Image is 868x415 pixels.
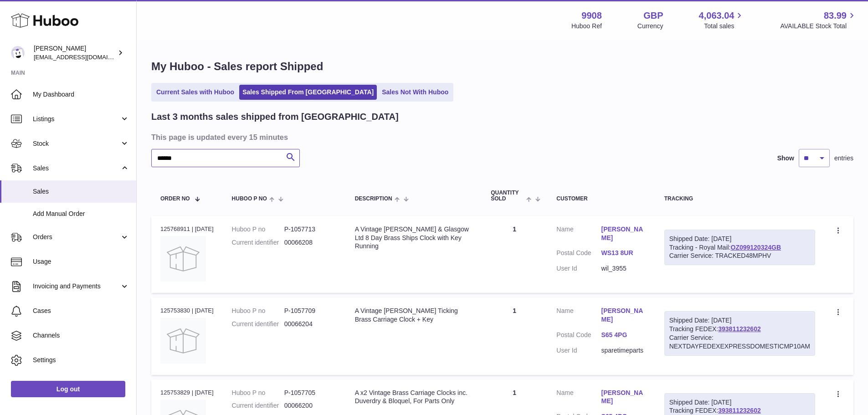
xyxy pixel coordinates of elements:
dd: 00066200 [284,401,337,410]
a: 393811232602 [718,325,760,333]
dd: P-1057705 [284,389,337,397]
a: Log out [11,381,125,397]
span: entries [834,154,853,163]
td: 1 [482,297,547,374]
span: 4,063.04 [699,10,734,22]
dt: Postal Code [556,249,601,260]
dd: P-1057713 [284,225,337,234]
span: 83.99 [824,10,847,22]
span: Add Manual Order [33,210,129,218]
span: Huboo P no [232,196,267,202]
div: Shipped Date: [DATE] [669,235,810,243]
dt: Postal Code [556,331,601,342]
dt: Name [556,307,601,326]
h3: This page is updated every 15 minutes [151,132,851,142]
dt: User Id [556,264,601,273]
dt: Current identifier [232,401,284,410]
a: Current Sales with Huboo [153,85,237,100]
img: no-photo.jpg [160,236,206,282]
div: 125768911 | [DATE] [160,225,214,233]
dt: User Id [556,346,601,355]
dt: Current identifier [232,238,284,247]
a: [PERSON_NAME] [601,225,646,242]
dt: Huboo P no [232,225,284,234]
dt: Name [556,225,601,245]
div: A Vintage [PERSON_NAME] & Glasgow Ltd 8 Day Brass Ships Clock with Key Running [355,225,473,251]
div: Tracking - Royal Mail: [664,230,815,266]
dd: P-1057709 [284,307,337,315]
label: Show [777,154,794,163]
a: OZ099120324GB [731,244,781,251]
span: Channels [33,331,129,340]
td: 1 [482,216,547,293]
dt: Huboo P no [232,389,284,397]
a: Sales Shipped From [GEOGRAPHIC_DATA] [239,85,377,100]
div: Currency [637,22,663,31]
div: Tracking [664,196,815,202]
img: internalAdmin-9908@internal.huboo.com [11,46,25,60]
span: Usage [33,257,129,266]
span: Sales [33,187,129,196]
dd: 00066204 [284,320,337,328]
span: Total sales [704,22,745,31]
a: 4,063.04 Total sales [699,10,745,31]
dd: wil_3955 [601,264,646,273]
h2: Last 3 months sales shipped from [GEOGRAPHIC_DATA] [151,111,399,123]
span: Settings [33,356,129,364]
span: Stock [33,139,120,148]
img: no-photo.jpg [160,318,206,364]
div: Huboo Ref [571,22,602,31]
a: Sales Not With Huboo [379,85,452,100]
dt: Current identifier [232,320,284,328]
div: Shipped Date: [DATE] [669,316,810,325]
a: [PERSON_NAME] [601,307,646,324]
div: Customer [556,196,646,202]
a: WS13 8UR [601,249,646,257]
span: Invoicing and Payments [33,282,120,291]
div: A x2 Vintage Brass Carriage Clocks inc. Duverdry & Bloquel, For Parts Only [355,389,473,406]
a: [PERSON_NAME] [601,389,646,406]
span: Cases [33,307,129,315]
div: 125753830 | [DATE] [160,307,214,315]
dt: Huboo P no [232,307,284,315]
dt: Name [556,389,601,408]
dd: sparetimeparts [601,346,646,355]
span: [EMAIL_ADDRESS][DOMAIN_NAME] [34,53,134,61]
div: Carrier Service: TRACKED48MPHV [669,251,810,260]
div: 125753829 | [DATE] [160,389,214,397]
div: [PERSON_NAME] [34,44,116,61]
strong: 9908 [581,10,602,22]
span: My Dashboard [33,90,129,99]
span: Order No [160,196,190,202]
span: Quantity Sold [491,190,524,202]
dd: 00066208 [284,238,337,247]
span: Listings [33,115,120,123]
div: Shipped Date: [DATE] [669,398,810,407]
div: Tracking FEDEX: [664,311,815,356]
span: Orders [33,233,120,241]
strong: GBP [643,10,663,22]
h1: My Huboo - Sales report Shipped [151,59,853,74]
div: A Vintage [PERSON_NAME] Ticking Brass Carriage Clock + Key [355,307,473,324]
span: Sales [33,164,120,173]
a: 393811232602 [718,407,760,414]
a: 83.99 AVAILABLE Stock Total [780,10,857,31]
span: AVAILABLE Stock Total [780,22,857,31]
a: S65 4PG [601,331,646,339]
div: Carrier Service: NEXTDAYFEDEXEXPRESSDOMESTICMP10AM [669,333,810,351]
span: Description [355,196,392,202]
